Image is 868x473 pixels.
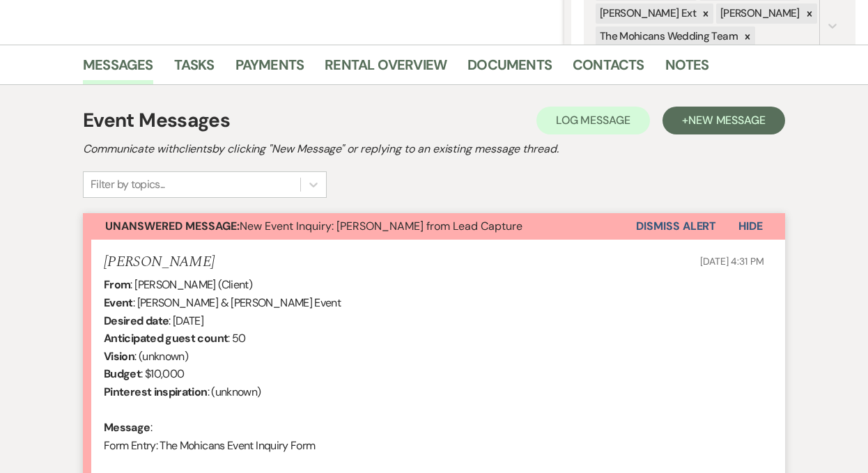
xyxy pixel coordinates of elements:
a: Messages [83,54,153,84]
h1: Event Messages [83,106,230,135]
a: Rental Overview [325,54,447,84]
b: Budget [104,366,141,381]
b: From [104,277,130,292]
b: Message [104,420,150,435]
b: Anticipated guest count [104,331,228,346]
button: Log Message [536,107,650,134]
h2: Communicate with clients by clicking "New Message" or replying to an existing message thread. [83,141,785,157]
b: Vision [104,349,134,364]
a: Tasks [174,54,215,84]
b: Event [104,295,133,310]
span: Hide [738,219,763,233]
a: Documents [467,54,552,84]
div: [PERSON_NAME] [716,3,802,24]
strong: Unanswered Message: [105,219,240,233]
span: New Event Inquiry: [PERSON_NAME] from Lead Capture [105,219,522,233]
div: The Mohicans Wedding Team [596,26,740,47]
div: [PERSON_NAME] Ext [596,3,698,24]
a: Payments [235,54,304,84]
div: Filter by topics... [91,176,165,193]
button: Dismiss Alert [636,213,716,240]
button: Hide [716,213,785,240]
h5: [PERSON_NAME] [104,254,215,271]
span: Log Message [556,113,630,127]
a: Contacts [573,54,644,84]
b: Pinterest inspiration [104,385,208,399]
span: [DATE] 4:31 PM [700,255,764,267]
span: New Message [688,113,766,127]
a: Notes [665,54,709,84]
b: Desired date [104,313,169,328]
button: +New Message [662,107,785,134]
button: Unanswered Message:New Event Inquiry: [PERSON_NAME] from Lead Capture [83,213,636,240]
